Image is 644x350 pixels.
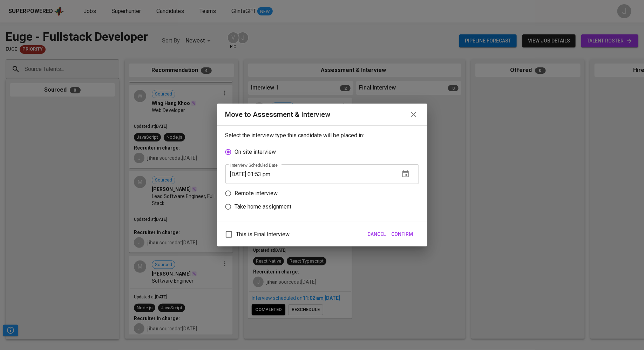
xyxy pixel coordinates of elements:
p: Remote interview [235,189,278,198]
button: Cancel [365,228,389,241]
p: Select the interview type this candidate will be placed in: [225,131,419,140]
p: On site interview [235,148,276,156]
span: Confirm [392,230,413,239]
div: Move to Assessment & Interview [225,110,331,120]
span: Cancel [368,230,386,239]
p: Take home assignment [235,203,292,211]
span: This is Final Interview [236,230,290,239]
button: Confirm [389,228,416,241]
